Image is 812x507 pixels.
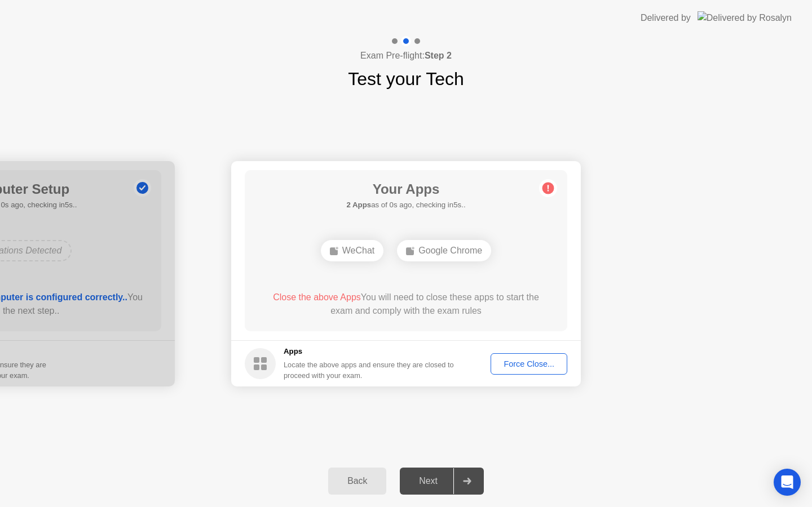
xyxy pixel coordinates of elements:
[284,359,454,381] div: Locate the above apps and ensure they are closed to proceed with your exam.
[273,292,361,302] span: Close the above Apps
[346,179,465,199] h1: Your Apps
[328,468,386,495] button: Back
[641,11,691,25] div: Delivered by
[403,476,453,486] div: Next
[495,359,563,368] div: Force Close...
[321,240,384,261] div: WeChat
[284,346,454,357] h5: Apps
[698,11,792,24] img: Delivered by Rosalyn
[261,291,551,318] div: You will need to close these apps to start the exam and comply with the exam rules
[397,240,491,261] div: Google Chrome
[425,51,452,60] b: Step 2
[346,201,371,209] b: 2 Apps
[360,49,452,63] h4: Exam Pre-flight:
[491,353,567,375] button: Force Close...
[346,199,465,211] h5: as of 0s ago, checking in5s..
[332,476,383,486] div: Back
[348,65,464,92] h1: Test your Tech
[774,469,801,496] div: Open Intercom Messenger
[400,468,484,495] button: Next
